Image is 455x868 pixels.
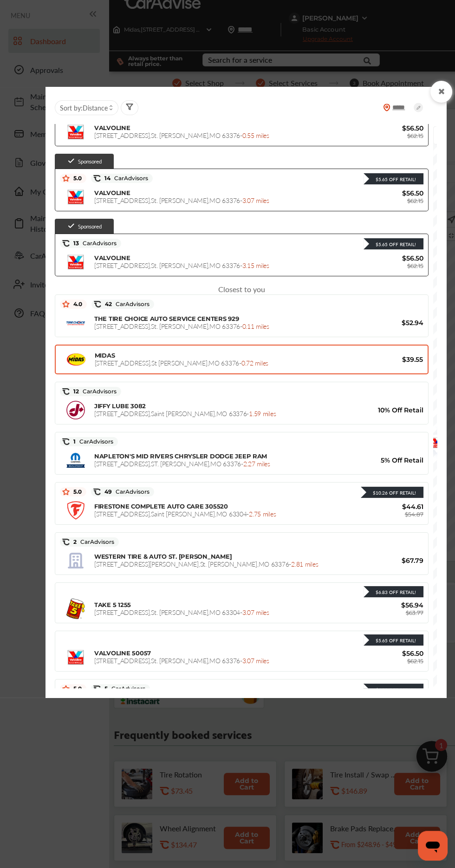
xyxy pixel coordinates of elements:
span: VALVOLINE 50057 [94,649,151,657]
span: 2.81 miles [291,559,318,568]
span: $62.15 [407,658,423,665]
img: caradvise_icon.5c74104a.svg [93,175,101,182]
span: $56.94 [368,601,423,609]
span: 0.55 miles [242,131,269,140]
span: CarAdvisors [112,301,149,307]
span: 0.72 miles [241,358,268,367]
span: 5% Off Retail [368,456,423,464]
img: star_icon.59ea9307.svg [62,175,70,182]
span: 3.07 miles [242,196,269,205]
span: $56.50 [368,254,423,262]
img: logo-valvoline.png [66,123,85,141]
span: 10% Off Retail [368,406,423,414]
span: CarAdvisors [79,388,117,395]
span: NAPLETON'S MID RIVERS CHRYSLER DODGE JEEP RAM [94,452,267,460]
span: FIRESTONE COMPLETE AUTO CARE 305520 [94,503,228,510]
span: $67.79 [368,556,423,565]
span: TAKE 5 1255 [94,601,131,608]
img: logo-tire-choice.png [66,320,85,326]
span: $62.15 [407,262,423,269]
img: check-icon.521c8815.svg [67,157,75,165]
span: 42 [101,300,149,308]
div: Sponsored [55,219,114,234]
img: logo-firestone.png [409,431,434,461]
span: [STREET_ADDRESS] , St. [PERSON_NAME] , MO 63376 - [94,261,269,270]
span: 5.0 [70,488,82,496]
img: location_vector_orange.38f05af8.svg [383,104,390,111]
img: caradvise_icon.5c74104a.svg [62,388,70,395]
div: Sponsored [55,154,114,169]
span: $56.50 [368,124,423,132]
img: logo-take5.png [66,599,85,619]
img: caradvise_icon.5c74104a.svg [62,438,70,445]
span: $56.50 [368,189,423,197]
img: logo-valvoline.png [421,429,446,458]
span: [STREET_ADDRESS] , St [PERSON_NAME] , MO 63376 - [95,358,268,367]
img: logo-jiffylube.png [66,401,85,419]
span: 12 [70,388,117,395]
span: CarAdvisors [76,438,113,445]
span: [STREET_ADDRESS] , St. [PERSON_NAME] , MO 63376 - [94,196,269,205]
img: logo-valvoline.png [66,648,85,666]
span: 14 [101,175,148,182]
img: logo-valvoline.png [66,188,85,206]
span: $52.94 [368,319,423,327]
span: 1 [70,438,113,445]
span: 3.15 miles [242,261,269,270]
span: VALVOLINE [94,254,130,261]
span: VALVOLINE [94,189,130,196]
span: 3.07 miles [242,656,269,665]
img: logo-mopar.png [66,453,85,467]
span: Distance [83,103,108,112]
div: Closest to you [55,284,429,294]
div: $6.83 Off Retail! [371,686,416,693]
img: empty_shop_logo.394c5474.svg [66,551,85,570]
span: $62.15 [407,132,423,139]
span: $63.77 [406,609,423,616]
span: JIFFY LUBE 3082 [94,402,146,410]
iframe: Button to launch messaging window [418,831,448,861]
div: $5.65 Off Retail! [371,637,416,644]
span: CarAdvisors [112,489,149,495]
div: $6.83 Off Retail! [371,589,416,595]
span: CarAdvisors [79,240,117,247]
span: [STREET_ADDRESS] , Saint [PERSON_NAME] , MO 63304 - [94,509,276,518]
img: caradvise_icon.5c74104a.svg [62,240,70,247]
span: 5.0 [70,175,82,182]
span: [STREET_ADDRESS] , St. [PERSON_NAME] , MO 63304 - [94,607,269,617]
span: VALVOLINE [94,124,130,131]
span: MIDAS [95,352,115,359]
span: [STREET_ADDRESS] , ST. [PERSON_NAME] , MO 63376 - [94,459,270,468]
span: 13 [70,240,117,247]
span: 5 [101,685,145,692]
div: $10.26 Off Retail! [368,489,416,496]
img: star_icon.59ea9307.svg [62,488,70,496]
span: 3.07 miles [242,607,269,617]
span: 2 [70,538,114,546]
span: 0.11 miles [242,321,269,331]
span: [STREET_ADDRESS] , St. [PERSON_NAME] , MO 63376 - [94,321,269,331]
img: caradvise_icon.5c74104a.svg [94,300,101,308]
div: $5.65 Off Retail! [371,176,416,183]
span: Sort by : [60,103,108,112]
span: $62.15 [407,197,423,204]
span: [STREET_ADDRESS] , Saint [PERSON_NAME] , MO 63376 - [94,409,276,418]
img: logo-firestone.png [66,501,85,520]
span: $44.61 [368,503,423,511]
img: caradvise_icon.5c74104a.svg [62,538,70,546]
span: 1.59 miles [249,409,276,418]
span: 2.27 miles [243,459,270,468]
img: star_icon.59ea9307.svg [62,300,70,308]
span: [STREET_ADDRESS] , St. [PERSON_NAME] , MO 63376 - [94,131,269,140]
img: star_icon.59ea9307.svg [62,685,70,692]
span: CarAdvisors [108,685,145,692]
span: $54.87 [405,511,423,518]
span: CarAdvisors [110,175,148,182]
span: 4.0 [70,300,82,308]
img: check-icon.521c8815.svg [67,222,75,230]
span: 49 [101,488,149,496]
span: THE TIRE CHOICE AUTO SERVICE CENTERS 929 [94,315,239,322]
div: $5.65 Off Retail! [371,241,416,248]
span: CarAdvisors [77,539,114,545]
span: 2.75 miles [249,509,276,518]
